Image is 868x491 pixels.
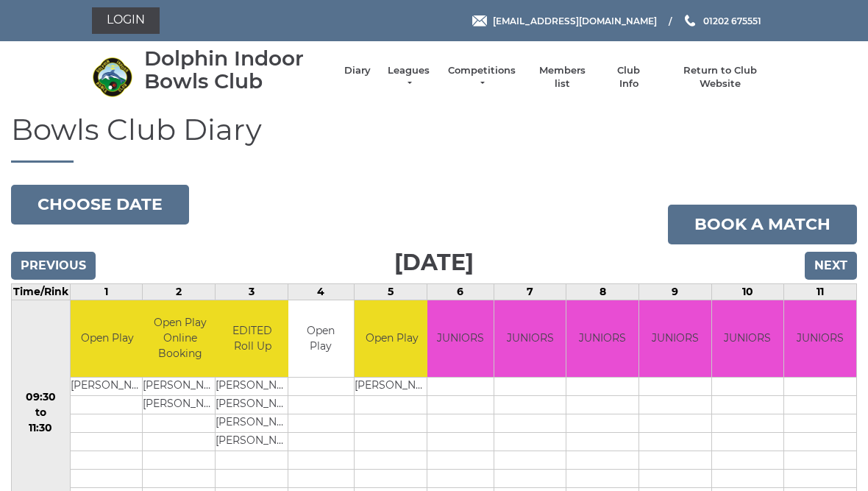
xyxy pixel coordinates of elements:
[703,15,761,26] span: 01202 675551
[11,185,189,225] button: Choose date
[711,283,784,300] td: 10
[447,64,517,91] a: Competitions
[639,283,712,300] td: 9
[355,283,427,300] td: 5
[566,283,639,300] td: 8
[385,64,432,91] a: Leagues
[355,300,429,378] td: Open Play
[11,113,857,163] h1: Bowls Club Diary
[566,300,638,378] td: JUNIORS
[668,205,857,244] a: Book a match
[11,252,96,280] input: Previous
[215,283,288,300] td: 3
[355,378,429,396] td: [PERSON_NAME]
[344,64,371,77] a: Diary
[784,300,856,378] td: JUNIORS
[143,396,217,414] td: [PERSON_NAME]
[472,14,657,28] a: Email [EMAIL_ADDRESS][DOMAIN_NAME]
[683,14,761,28] a: Phone us 01202 675551
[427,300,494,378] td: JUNIORS
[784,283,857,300] td: 11
[531,64,592,91] a: Members list
[92,57,132,97] img: Dolphin Indoor Bowls Club
[143,300,217,378] td: Open Play Online Booking
[472,15,487,27] img: Email
[288,283,355,300] td: 4
[427,283,494,300] td: 6
[71,378,145,396] td: [PERSON_NAME]
[639,300,711,378] td: JUNIORS
[143,283,216,300] td: 2
[216,433,290,451] td: [PERSON_NAME]
[216,378,290,396] td: [PERSON_NAME]
[494,300,566,378] td: JUNIORS
[143,378,217,396] td: [PERSON_NAME]
[665,64,776,91] a: Return to Club Website
[712,300,784,378] td: JUNIORS
[216,300,290,378] td: EDITED Roll Up
[12,283,71,300] td: Time/Rink
[144,47,330,93] div: Dolphin Indoor Bowls Club
[493,15,657,26] span: [EMAIL_ADDRESS][DOMAIN_NAME]
[608,64,650,91] a: Club Info
[288,300,355,378] td: Open Play
[92,7,160,34] a: Login
[494,283,566,300] td: 7
[70,283,143,300] td: 1
[216,396,290,414] td: [PERSON_NAME]
[71,300,145,378] td: Open Play
[216,414,290,433] td: [PERSON_NAME]
[805,252,857,280] input: Next
[685,15,695,27] img: Phone us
